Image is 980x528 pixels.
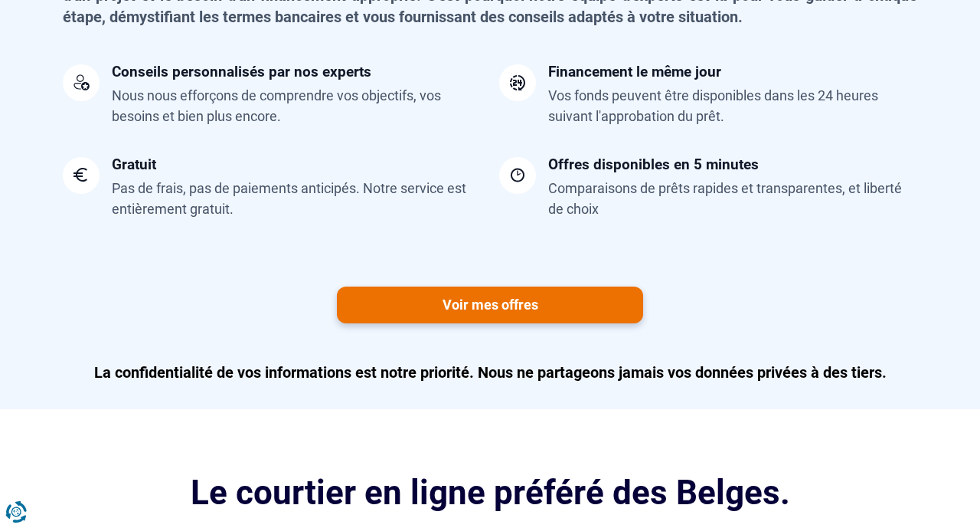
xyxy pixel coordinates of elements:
div: Gratuit [112,157,156,172]
a: Voir mes offres [337,287,643,323]
div: Comparaisons de prêts rapides et transparentes, et liberté de choix [548,178,917,219]
div: Pas de frais, pas de paiements anticipés. Notre service est entièrement gratuit. [112,178,481,219]
div: Vos fonds peuvent être disponibles dans les 24 heures suivant l'approbation du prêt. [548,85,917,126]
div: Nous nous efforçons de comprendre vos objectifs, vos besoins et bien plus encore. [112,85,481,126]
div: Offres disponibles en 5 minutes [548,157,759,172]
div: Financement le même jour [548,64,721,79]
div: Conseils personnalisés par nos experts [112,64,371,79]
p: La confidentialité de vos informations est notre priorité. Nous ne partageons jamais vos données ... [63,362,917,383]
h2: Le courtier en ligne préféré des Belges. [63,471,917,516]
